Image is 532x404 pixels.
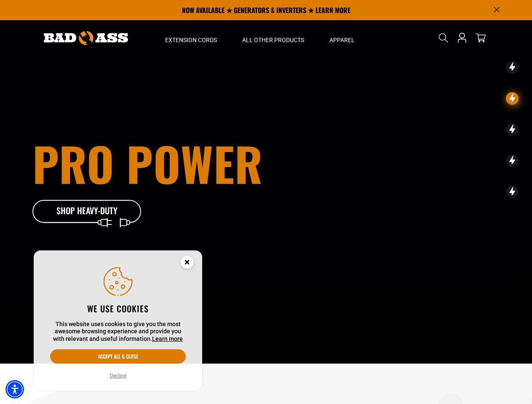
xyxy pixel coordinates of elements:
button: Close this option [172,250,202,276]
span: All Other Products [242,36,304,44]
a: This website uses cookies to give you the most awesome browsing experience and provide you with r... [152,335,183,342]
p: This website uses cookies to give you the most awesome browsing experience and provide you with r... [50,321,186,343]
a: Open this option [455,20,469,56]
span: Extension Cords [165,36,217,44]
summary: Extension Cords [152,20,230,56]
span: Apparel [329,36,355,44]
img: Bad Ass Extension Cords [44,31,128,45]
aside: Cookie Consent [34,250,202,391]
button: Accept all & close [50,349,186,364]
button: Decline [107,372,129,380]
a: cart [474,33,487,43]
h2: We use cookies [50,303,186,314]
summary: Apparel [317,20,367,56]
summary: Search [437,31,450,45]
a: Shop Heavy-Duty [32,200,142,223]
div: Accessibility Menu [5,380,24,399]
summary: All Other Products [230,20,317,56]
h1: Pro Power [32,140,313,186]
